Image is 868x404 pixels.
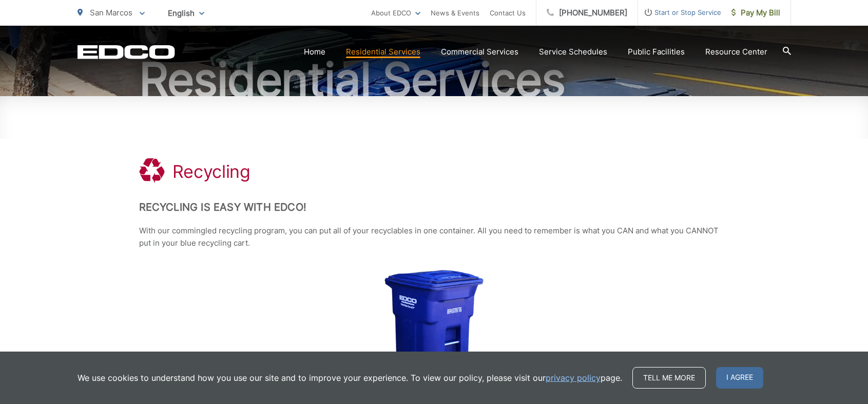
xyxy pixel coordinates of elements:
span: I agree [716,367,763,389]
a: Service Schedules [539,46,607,58]
a: News & Events [431,7,479,19]
span: English [160,4,212,22]
span: Pay My Bill [731,7,780,19]
a: Contact Us [490,7,526,19]
a: privacy policy [546,372,601,384]
p: With our commingled recycling program, you can put all of your recyclables in one container. All ... [139,225,729,249]
h1: Recycling [172,161,250,182]
a: Residential Services [346,46,420,58]
a: Resource Center [705,46,767,58]
p: We use cookies to understand how you use our site and to improve your experience. To view our pol... [78,372,622,384]
a: About EDCO [371,7,420,19]
h2: Recycling is Easy with EDCO! [139,201,729,213]
a: EDCD logo. Return to the homepage. [78,45,175,59]
a: Commercial Services [441,46,518,58]
img: cart-recycling-64.png [384,270,484,403]
a: Public Facilities [628,46,685,58]
span: San Marcos [90,8,132,17]
a: Tell me more [632,367,706,389]
a: Home [304,46,325,58]
h2: Residential Services [78,54,791,105]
